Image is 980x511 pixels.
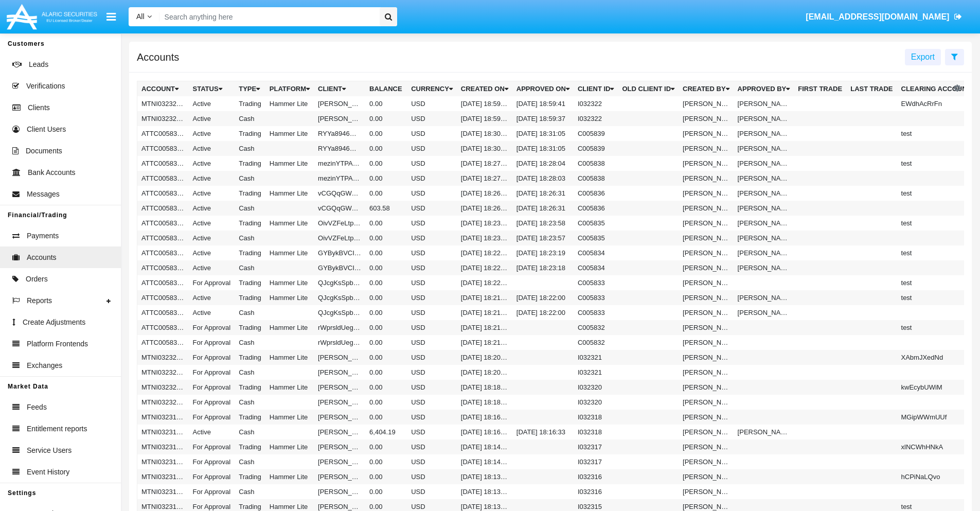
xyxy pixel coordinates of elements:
td: 0.00 [365,395,407,410]
td: [DATE] 18:21:19 [457,335,512,350]
span: Bank Accounts [28,167,76,178]
td: [DATE] 18:22:00 [512,290,574,305]
td: Trading [235,216,265,231]
td: USD [407,365,457,380]
td: [DATE] 18:26:31 [512,186,574,201]
td: [PERSON_NAME] [679,186,734,201]
td: 0.00 [365,335,407,350]
td: [DATE] 18:20:05 [457,365,512,380]
td: [PERSON_NAME] [314,380,365,395]
td: [DATE] 18:22:47 [457,245,512,260]
td: ATTC005834AC1 [137,260,189,275]
td: ATTC005838A1 [137,156,189,171]
td: OivVZFeLtpHDzCn [314,231,365,245]
td: QJcgKsSpbfChjwp [314,305,365,320]
td: Active [189,126,235,141]
span: Leads [29,59,48,70]
td: [DATE] 18:23:19 [512,245,574,260]
td: I032322 [574,111,618,126]
td: USD [407,425,457,439]
td: [DATE] 18:27:55 [457,171,512,186]
td: For Approval [189,335,235,350]
span: All [136,12,145,21]
td: Cash [235,425,265,439]
td: USD [407,186,457,201]
td: [PERSON_NAME] [679,201,734,216]
td: ATTC005838AC1 [137,171,189,186]
th: Currency [407,81,457,97]
th: Client Id [574,81,618,97]
td: Trading [235,320,265,335]
td: [PERSON_NAME] [679,365,734,380]
td: 0.00 [365,141,407,156]
td: OivVZFeLtpHDzCn [314,216,365,231]
td: RYYa8946UF7nxgp [314,141,365,156]
td: Active [189,425,235,439]
td: ATTC005833AC1 [137,305,189,320]
td: USD [407,141,457,156]
td: Trading [235,126,265,141]
td: 0.00 [365,231,407,245]
td: [DATE] 18:18:11 [457,395,512,410]
td: [PERSON_NAME] [734,216,794,231]
td: 0.00 [365,290,407,305]
td: C005835 [574,216,618,231]
td: MTNI032318A1 [137,410,189,425]
td: C005832 [574,335,618,350]
td: [PERSON_NAME] [679,126,734,141]
td: 0.00 [365,380,407,395]
td: [PERSON_NAME] [679,156,734,171]
td: Active [189,201,235,216]
td: Active [189,290,235,305]
td: ATTC005836A1 [137,186,189,201]
td: Hammer Lite [265,216,314,231]
td: [DATE] 18:21:51 [457,290,512,305]
span: Accounts [27,252,57,263]
td: 0.00 [365,305,407,320]
span: Event History [27,467,69,478]
td: C005835 [574,231,618,245]
td: vCGQqGWomGErTLs [314,186,365,201]
td: [PERSON_NAME] [679,350,734,365]
th: Approved On [512,81,574,97]
td: [PERSON_NAME] [679,275,734,290]
span: Export [911,52,935,61]
th: Old Client Id [618,81,679,97]
td: Trading [235,275,265,290]
td: [DATE] 18:21:50 [457,305,512,320]
td: 0.00 [365,156,407,171]
td: [DATE] 18:23:49 [457,216,512,231]
span: Entitlement reports [27,424,87,434]
td: Hammer Lite [265,126,314,141]
td: Trading [235,186,265,201]
th: Created On [457,81,512,97]
td: Trading [235,410,265,425]
td: ATTC005832AC1 [137,335,189,350]
td: Active [189,96,235,111]
td: [DATE] 18:23:48 [457,231,512,245]
td: 0.00 [365,126,407,141]
td: I032321 [574,350,618,365]
td: [PERSON_NAME] [314,410,365,425]
td: C005839 [574,126,618,141]
td: Cash [235,141,265,156]
td: [PERSON_NAME] [679,290,734,305]
td: [PERSON_NAME] [679,320,734,335]
td: 0.00 [365,171,407,186]
span: Orders [26,274,48,285]
td: [PERSON_NAME] [734,126,794,141]
td: USD [407,410,457,425]
td: For Approval [189,395,235,410]
td: For Approval [189,320,235,335]
td: Hammer Lite [265,186,314,201]
td: Cash [235,201,265,216]
td: C005834 [574,245,618,260]
a: [EMAIL_ADDRESS][DOMAIN_NAME] [801,3,967,31]
td: [PERSON_NAME] [679,216,734,231]
td: 0.00 [365,96,407,111]
td: USD [407,350,457,365]
td: [DATE] 18:59:32 [457,111,512,126]
td: 0.00 [365,275,407,290]
td: 0.00 [365,111,407,126]
td: [DATE] 18:16:28 [457,425,512,439]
